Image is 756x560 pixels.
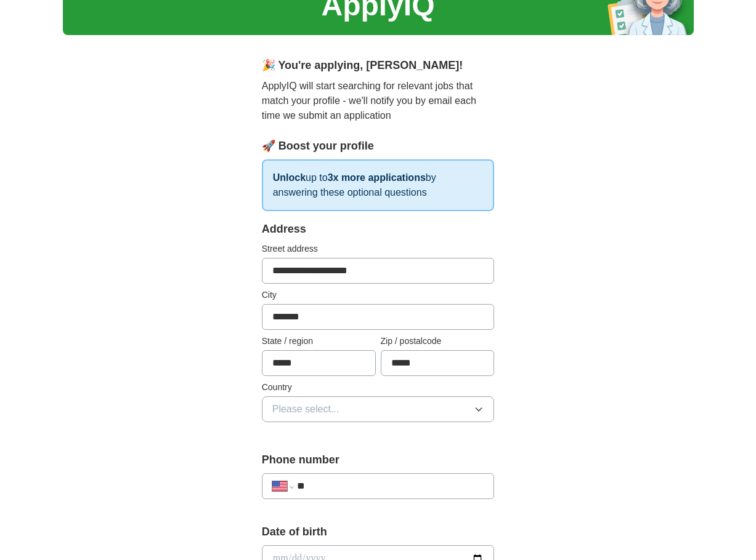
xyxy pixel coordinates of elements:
strong: Unlock [273,172,306,183]
p: up to by answering these optional questions [262,159,495,211]
button: Please select... [262,396,495,422]
label: Phone number [262,452,495,468]
label: City [262,289,495,302]
div: 🚀 Boost your profile [262,138,495,154]
label: State / region [262,335,376,348]
div: Address [262,221,495,238]
label: Street address [262,242,495,255]
div: 🎉 You're applying , [PERSON_NAME] ! [262,57,495,74]
label: Date of birth [262,524,495,540]
label: Country [262,381,495,394]
span: Please select... [272,402,339,417]
p: ApplyIQ will start searching for relevant jobs that match your profile - we'll notify you by emai... [262,79,495,123]
label: Zip / postalcode [381,335,495,348]
strong: 3x more applications [328,172,426,183]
